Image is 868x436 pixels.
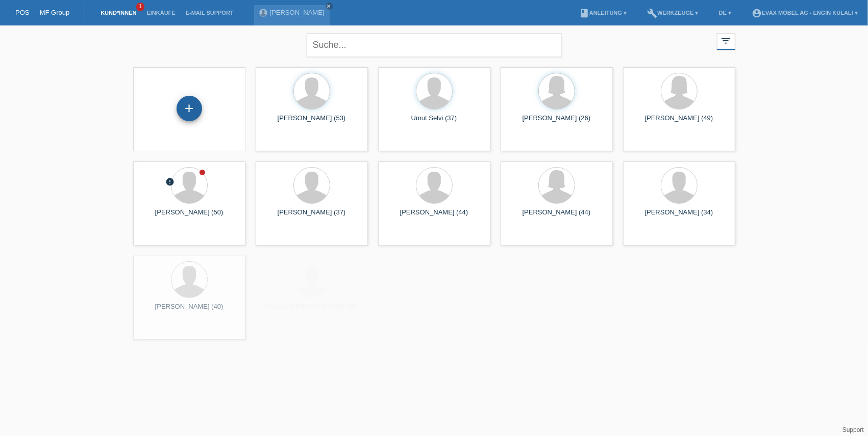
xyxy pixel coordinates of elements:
[574,10,632,16] a: bookAnleitung ▾
[386,208,482,225] div: [PERSON_NAME] (44)
[141,10,180,16] a: Einkäufe
[326,3,333,10] a: close
[15,9,69,16] a: POS — MF Group
[264,208,360,225] div: [PERSON_NAME] (37)
[721,35,732,46] i: filter_list
[631,208,727,225] div: [PERSON_NAME] (34)
[579,8,589,18] i: book
[95,10,141,16] a: Kund*innen
[177,100,202,117] div: Kund*in hinzufügen
[181,10,239,16] a: E-Mail Support
[264,114,360,130] div: [PERSON_NAME] (53)
[136,3,144,11] span: 1
[842,426,864,433] a: Support
[509,114,605,130] div: [PERSON_NAME] (26)
[166,177,175,186] i: error
[264,303,360,319] div: Kapitza [PERSON_NAME] (46)
[141,208,237,225] div: [PERSON_NAME] (50)
[327,4,332,9] i: close
[509,208,605,225] div: [PERSON_NAME] (44)
[752,8,762,18] i: account_circle
[141,303,237,319] div: [PERSON_NAME] (40)
[270,9,325,16] a: [PERSON_NAME]
[647,8,657,18] i: build
[166,177,175,188] div: Unbestätigt, in Bearbeitung
[714,10,736,16] a: DE ▾
[386,114,482,130] div: Umut Selvi (37)
[642,10,704,16] a: buildWerkzeuge ▾
[631,114,727,130] div: [PERSON_NAME] (49)
[307,33,562,57] input: Suche...
[747,10,863,16] a: account_circleEVAX Möbel AG - Engin Kulali ▾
